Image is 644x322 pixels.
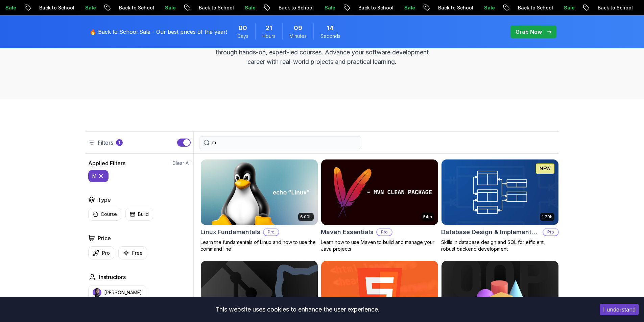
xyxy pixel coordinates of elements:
[5,302,590,317] div: This website uses cookies to enhance the user experience.
[238,4,260,11] p: Sale
[516,28,542,36] p: Grab Now
[209,38,436,67] p: Master in-demand skills like Java, Spring Boot, DevOps, React, and more through hands-on, expert-...
[318,4,340,11] p: Sale
[88,285,146,300] button: instructor img[PERSON_NAME]
[200,227,260,237] h2: Linux Fundamentals
[327,23,334,33] span: 14 Seconds
[557,4,579,11] p: Sale
[441,239,559,252] p: Skills in database design and SQL for efficient, robust backend development
[172,160,191,167] button: Clear All
[101,211,117,218] p: Course
[432,4,478,11] p: Back to School
[441,227,540,237] h2: Database Design & Implementation
[423,214,432,220] p: 54m
[542,214,552,220] p: 1.70h
[262,33,276,40] span: Hours
[88,208,121,221] button: Course
[321,239,438,252] p: Learn how to use Maven to build and manage your Java projects
[33,4,79,11] p: Back to School
[321,159,438,225] img: Maven Essentials card
[118,246,147,259] button: Free
[442,159,558,225] img: Database Design & Implementation card
[98,196,111,204] h2: Type
[543,229,558,236] p: Pro
[79,4,100,11] p: Sale
[237,33,248,40] span: Days
[102,250,110,256] p: Pro
[113,4,159,11] p: Back to School
[104,289,142,296] p: [PERSON_NAME]
[441,159,559,252] a: Database Design & Implementation card1.70hNEWDatabase Design & ImplementationProSkills in databas...
[264,229,279,236] p: Pro
[377,229,392,236] p: Pro
[591,4,637,11] p: Back to School
[201,159,318,225] img: Linux Fundamentals card
[99,273,126,281] h2: Instructors
[200,239,318,252] p: Learn the fundamentals of Linux and how to use the command line
[88,170,109,182] button: m
[192,4,238,11] p: Back to School
[511,4,557,11] p: Back to School
[321,159,438,252] a: Maven Essentials card54mMaven EssentialsProLearn how to use Maven to build and manage your Java p...
[398,4,420,11] p: Sale
[266,23,272,33] span: 21 Hours
[125,208,153,221] button: Build
[540,165,551,172] p: NEW
[98,139,113,147] p: Filters
[159,4,180,11] p: Sale
[300,214,312,220] p: 6.00h
[238,23,247,33] span: 0 Days
[478,4,499,11] p: Sale
[212,139,357,146] input: Search Java, React, Spring boot ...
[132,250,143,256] p: Free
[98,234,111,242] h2: Price
[138,211,149,218] p: Build
[118,140,120,145] p: 1
[90,28,227,36] p: 🔥 Back to School Sale - Our best prices of the year!
[600,304,639,315] button: Accept cookies
[352,4,398,11] p: Back to School
[88,246,114,259] button: Pro
[321,227,374,237] h2: Maven Essentials
[200,159,318,252] a: Linux Fundamentals card6.00hLinux FundamentalsProLearn the fundamentals of Linux and how to use t...
[272,4,318,11] p: Back to School
[93,288,101,297] img: instructor img
[289,33,307,40] span: Minutes
[92,173,96,179] p: m
[88,159,125,167] h2: Applied Filters
[320,33,340,40] span: Seconds
[294,23,302,33] span: 9 Minutes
